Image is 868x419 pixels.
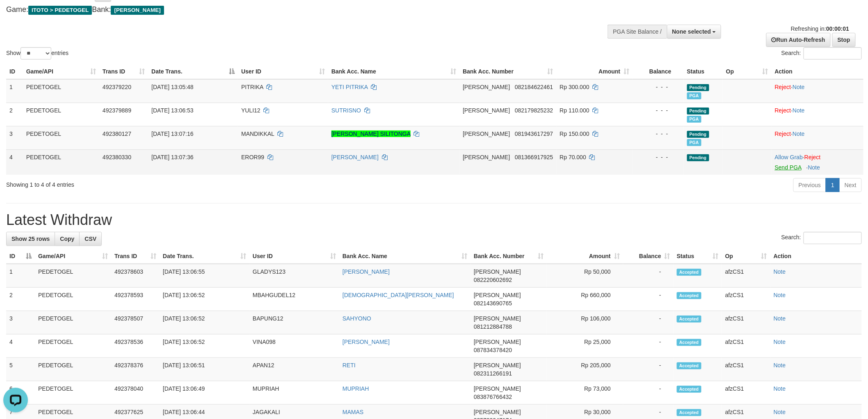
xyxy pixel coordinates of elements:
[160,311,249,334] td: [DATE] 13:06:52
[547,311,623,334] td: Rp 106,000
[6,103,23,126] td: 2
[774,268,786,275] a: Note
[103,154,131,160] span: 492380330
[839,178,862,192] a: Next
[672,28,711,35] span: None selected
[677,269,701,276] span: Accepted
[793,178,826,192] a: Previous
[343,385,369,392] a: MUPRIAH
[28,6,92,15] span: ITOTO > PEDETOGEL
[687,84,709,91] span: Pending
[826,178,840,192] a: 1
[677,409,701,416] span: Accepted
[636,106,680,114] div: - - -
[774,385,786,392] a: Note
[722,249,770,264] th: Op: activate to sort column ascending
[677,316,701,323] span: Accepted
[55,232,80,246] a: Copy
[99,64,148,79] th: Trans ID: activate to sort column ascending
[343,292,454,298] a: [DEMOGRAPHIC_DATA][PERSON_NAME]
[160,288,249,311] td: [DATE] 13:06:52
[11,236,50,242] span: Show 25 rows
[103,131,131,137] span: 492380127
[241,107,260,114] span: YULI12
[3,3,28,28] button: Open LiveChat chat widget
[775,164,802,171] a: Send PGA
[151,107,193,114] span: [DATE] 13:06:53
[459,64,556,79] th: Bank Acc. Number: activate to sort column ascending
[832,33,856,47] a: Stop
[328,64,459,79] th: Bank Acc. Name: activate to sort column ascending
[687,116,701,123] span: Marked by afzCS1
[474,370,512,377] span: Copy 082311266191 to clipboard
[560,131,589,137] span: Rp 150.000
[775,154,803,160] a: Allow Grab
[463,107,510,114] span: [PERSON_NAME]
[633,64,683,79] th: Balance
[515,154,553,160] span: Copy 081366917925 to clipboard
[775,84,791,90] a: Reject
[623,381,674,405] td: -
[674,249,722,264] th: Status: activate to sort column ascending
[6,288,35,311] td: 2
[687,92,701,99] span: Marked by afzCS1
[774,292,786,298] a: Note
[6,249,35,264] th: ID: activate to sort column descending
[774,339,786,345] a: Note
[160,358,249,381] td: [DATE] 13:06:51
[775,107,791,114] a: Reject
[6,64,23,79] th: ID
[793,84,805,90] a: Note
[687,139,701,146] span: PGA
[6,381,35,405] td: 6
[474,292,521,298] span: [PERSON_NAME]
[775,131,791,137] a: Reject
[684,64,723,79] th: Status
[6,358,35,381] td: 5
[111,381,160,405] td: 492378040
[23,64,99,79] th: Game/API: activate to sort column ascending
[111,264,160,288] td: 492378603
[560,84,589,90] span: Rp 300.000
[781,47,862,60] label: Search:
[331,84,368,90] a: YETI PITRIKA
[515,131,553,137] span: Copy 081943617297 to clipboard
[547,334,623,358] td: Rp 25,000
[241,154,264,160] span: EROR99
[343,268,390,275] a: [PERSON_NAME]
[241,84,263,90] span: PITRIKA
[557,64,633,79] th: Amount: activate to sort column ascending
[560,154,587,160] span: Rp 70.000
[35,264,111,288] td: PEDETOGEL
[151,154,193,160] span: [DATE] 13:07:36
[343,315,371,322] a: SAHYONO
[6,6,571,14] h4: Game: Bank:
[474,347,512,353] span: Copy 087834378420 to clipboard
[677,386,701,393] span: Accepted
[23,149,99,175] td: PEDETOGEL
[35,288,111,311] td: PEDETOGEL
[21,47,51,60] select: Showentries
[560,107,589,114] span: Rp 110.000
[23,103,99,126] td: PEDETOGEL
[23,79,99,103] td: PEDETOGEL
[547,249,623,264] th: Amount: activate to sort column ascending
[35,381,111,405] td: PEDETOGEL
[677,362,701,369] span: Accepted
[722,381,770,405] td: afzCS1
[722,358,770,381] td: afzCS1
[772,126,863,149] td: ·
[474,409,521,415] span: [PERSON_NAME]
[474,385,521,392] span: [PERSON_NAME]
[687,131,709,138] span: Pending
[774,315,786,322] a: Note
[774,409,786,415] a: Note
[6,212,862,228] h1: Latest Withdraw
[60,236,74,242] span: Copy
[238,64,328,79] th: User ID: activate to sort column ascending
[474,323,512,330] span: Copy 081212884788 to clipboard
[772,149,863,175] td: ·
[6,79,23,103] td: 1
[6,177,356,189] div: Showing 1 to 4 of 4 entries
[547,358,623,381] td: Rp 205,000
